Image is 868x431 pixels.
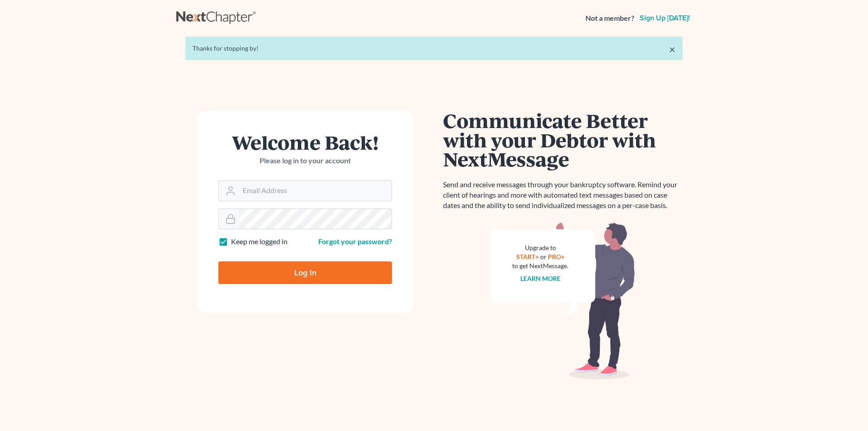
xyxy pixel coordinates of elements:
[540,253,547,260] span: or
[548,253,565,260] a: PRO+
[512,261,568,270] div: to get NextMessage.
[516,253,539,260] a: START+
[638,14,692,22] a: Sign up [DATE]!
[218,261,392,284] input: Log In
[443,111,683,169] h1: Communicate Better with your Debtor with NextMessage
[239,181,392,201] input: Email Address
[193,44,675,53] div: Thanks for stopping by!
[231,237,288,247] label: Keep me logged in
[443,180,683,211] p: Send and receive messages through your bankruptcy software. Remind your client of hearings and mo...
[512,243,568,252] div: Upgrade to
[520,275,561,282] a: Learn more
[218,156,392,166] p: Please log in to your account
[669,44,675,55] a: ×
[318,237,392,246] a: Forgot your password?
[218,133,392,152] h1: Welcome Back!
[585,13,634,24] strong: Not a member?
[491,222,635,380] img: nextmessage_bg-59042aed3d76b12b5cd301f8e5b87938c9018125f34e5fa2b7a6b67550977c72.svg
